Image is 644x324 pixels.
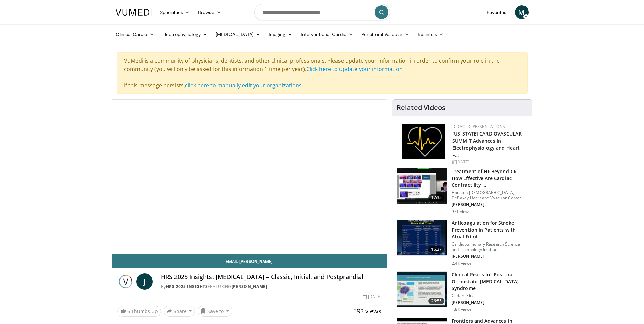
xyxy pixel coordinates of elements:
[397,220,447,255] img: RcxVNUapo-mhKxBX4xMDoxOmcxMTt0RH.150x105_q85_crop-smart_upscale.jpg
[428,194,445,201] span: 17:35
[397,168,447,204] img: 3ad4d35d-aec0-4f6f-92b5-b13a50214c7d.150x105_q85_crop-smart_upscale.jpg
[363,294,381,300] div: [DATE]
[166,284,208,289] a: HRS 2025 Insights
[117,273,134,290] img: HRS 2025 Insights
[112,100,387,254] video-js: Video Player
[397,168,528,214] a: 17:35 Treatment of HF Beyond CRT: How Effective Are Cardiac Contractility … Houston [DEMOGRAPHIC_...
[452,124,527,130] div: Didactic Presentations
[428,246,445,253] span: 16:37
[117,52,528,94] div: VuMedi is a community of physicians, dentists, and other clinical professionals. Please update yo...
[161,284,382,290] div: By FEATURING
[112,254,387,268] a: Email [PERSON_NAME]
[306,65,403,73] a: Click here to update your information
[116,9,152,16] img: VuMedi Logo
[353,307,381,315] span: 593 views
[452,130,522,158] a: [US_STATE] CARDIOVASCULAR SUMMIT Advances in Electrophysiology and Heart F…
[452,168,528,188] h3: Treatment of HF Beyond CRT: How Effective Are Cardiac Contractility …
[483,5,511,19] a: Favorites
[158,28,211,41] a: Electrophysiology
[452,241,528,252] p: Cardiopulmonary Research Science and Technology Institute
[515,5,529,19] a: M
[194,5,225,19] a: Browse
[136,273,153,290] a: J
[264,28,297,41] a: Imaging
[452,190,528,201] p: Houston [DEMOGRAPHIC_DATA] DeBakey Heart and Vascular Center
[357,28,413,41] a: Peripheral Vascular
[452,159,527,165] div: [DATE]
[156,5,194,19] a: Specialties
[164,306,195,317] button: Share
[397,220,528,266] a: 16:37 Anticoagulation for Stroke Prevention in Patients with Atrial Fibril… Cardiopulmonary Resea...
[452,209,471,214] p: 971 views
[185,82,302,89] a: click here to manually edit your organizations
[452,202,528,208] p: [PERSON_NAME]
[452,307,472,312] p: 1.8K views
[198,306,232,317] button: Save to
[397,104,445,112] h4: Related Videos
[452,220,528,240] h3: Anticoagulation for Stroke Prevention in Patients with Atrial Fibril…
[452,271,528,292] h3: Clinical Pearls for Postural Orthostatic [MEDICAL_DATA] Syndrome
[397,272,447,307] img: 14c09e4f-71ae-4342-ace2-cf42a03b4275.150x105_q85_crop-smart_upscale.jpg
[452,293,528,299] p: Cedars Sinai
[112,28,158,41] a: Clinical Cardio
[452,300,528,305] p: [PERSON_NAME]
[413,28,448,41] a: Business
[297,28,357,41] a: Interventional Cardio
[232,284,268,289] a: [PERSON_NAME]
[452,260,472,266] p: 2.4K views
[117,306,161,317] a: 6 Thumbs Up
[452,254,528,259] p: [PERSON_NAME]
[428,298,445,304] span: 26:55
[254,4,390,20] input: Search topics, interventions
[211,28,264,41] a: [MEDICAL_DATA]
[161,273,382,281] h4: HRS 2025 Insights: [MEDICAL_DATA] – Classic, Initial, and Postprandial
[402,124,445,159] img: 1860aa7a-ba06-47e3-81a4-3dc728c2b4cf.png.150x105_q85_autocrop_double_scale_upscale_version-0.2.png
[127,308,130,314] span: 6
[397,271,528,312] a: 26:55 Clinical Pearls for Postural Orthostatic [MEDICAL_DATA] Syndrome Cedars Sinai [PERSON_NAME]...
